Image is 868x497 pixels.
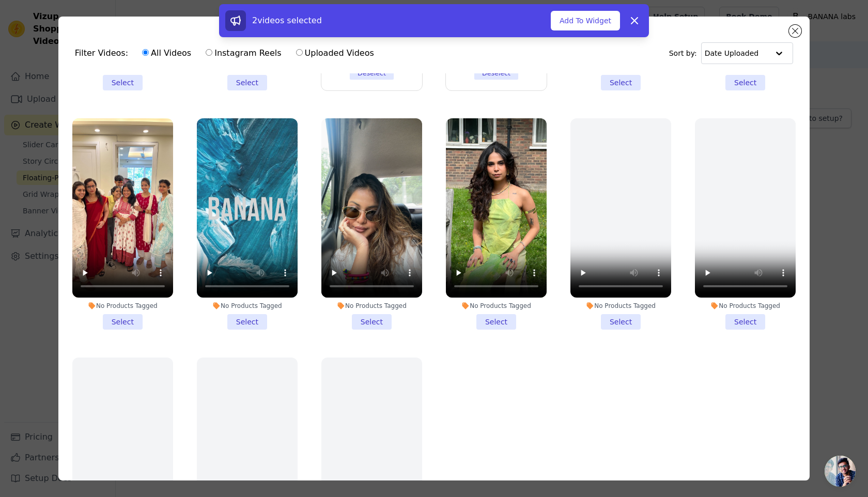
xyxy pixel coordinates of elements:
div: No Products Tagged [197,302,298,310]
span: 2 videos selected [252,15,322,25]
div: No Products Tagged [695,302,796,310]
div: No Products Tagged [321,302,422,310]
div: No Products Tagged [570,302,671,310]
div: No Products Tagged [446,302,547,310]
div: No Products Tagged [72,302,173,310]
button: Add To Widget [551,11,620,30]
label: All Videos [142,46,192,60]
div: Sort by: [669,42,794,64]
label: Uploaded Videos [296,46,375,60]
div: Open chat [825,456,856,487]
div: Filter Videos: [75,41,380,65]
label: Instagram Reels [205,46,282,60]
